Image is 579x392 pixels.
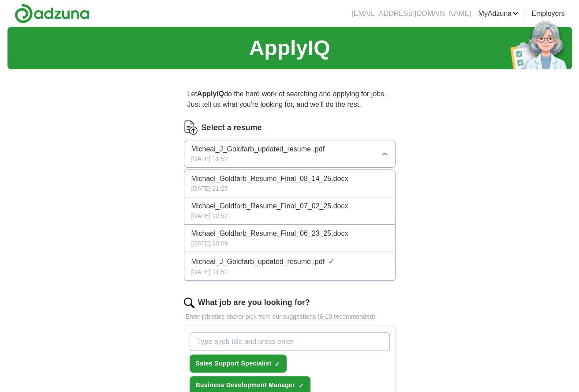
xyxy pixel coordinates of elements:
span: Michael_Goldfarb_Resume_Final_08_14_25.docx [191,173,348,184]
label: Select a resume [202,122,262,134]
img: Adzuna logo [15,4,90,23]
div: [DATE] 22:52 [191,211,388,221]
a: MyAdzuna [478,8,519,19]
div: [DATE] 20:09 [191,239,388,248]
p: Enter job titles and/or pick from our suggestions (6-10 recommended) [184,312,396,321]
div: [DATE] 21:23 [191,184,388,193]
span: ✓ [328,256,335,268]
span: Micheal_J_Goldfarb_updated_resume .pdf [191,144,325,155]
span: ✓ [299,382,304,389]
input: Type a job title and press enter [190,332,390,351]
div: [DATE] 11:52 [191,268,388,277]
button: Sales Support Specialist✓ [190,354,287,373]
span: Business Development Manager [196,381,295,390]
li: [EMAIL_ADDRESS][DOMAIN_NAME] [351,8,471,19]
h1: ApplyIQ [249,32,330,64]
a: Employers [531,8,565,19]
span: Micheal_J_Goldfarb_updated_resume .pdf [191,256,325,267]
img: CV Icon [184,121,198,135]
button: Micheal_J_Goldfarb_updated_resume .pdf[DATE] 11:52 [184,140,396,168]
span: ✓ [275,361,280,368]
span: Michael_Goldfarb_Resume_Final_07_02_25.docx [191,201,348,211]
span: Sales Support Specialist [196,359,272,368]
img: search.png [184,298,194,308]
label: What job are you looking for? [198,297,310,309]
strong: ApplyIQ [197,90,224,98]
span: [DATE] 11:52 [191,155,228,164]
span: Michael_Goldfarb_Resume_Final_06_23_25.docx [191,228,348,239]
p: Let do the hard work of searching and applying for jobs. Just tell us what you're looking for, an... [184,85,396,113]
